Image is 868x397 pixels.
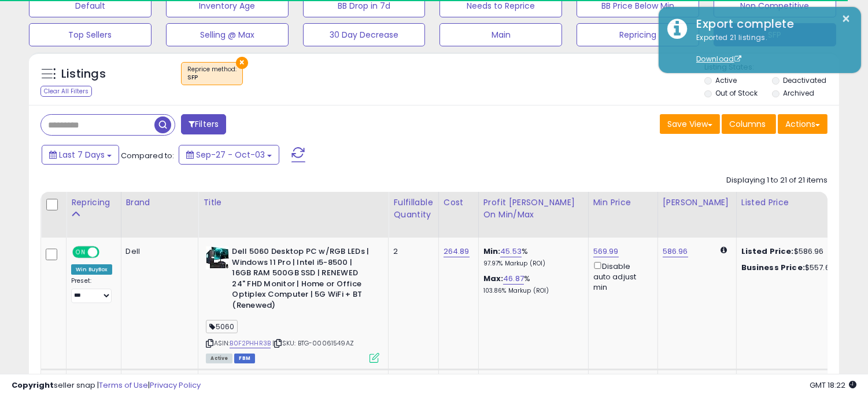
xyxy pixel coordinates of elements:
[741,263,837,273] div: $557.61
[741,246,794,257] b: Listed Price:
[783,75,826,85] label: Deactivated
[778,114,828,134] button: Actions
[660,114,720,134] button: Save View
[741,262,805,273] b: Business Price:
[236,57,248,69] button: ×
[483,246,579,268] div: %
[741,246,837,257] div: $586.96
[181,114,226,134] button: Filters
[230,338,271,348] a: B0F2PHHR3B
[232,246,372,314] b: Dell 5060 Desktop PC w/RGB LEDs | Windows 11 Pro | Intel i5-8500 | 16GB RAM 500GB SSD | RENEWED 2...
[29,23,152,46] button: Top Sellers
[393,246,429,257] div: 2
[483,246,501,257] b: Min:
[483,273,504,284] b: Max:
[61,66,106,82] h5: Listings
[234,354,255,363] span: FBM
[444,196,474,209] div: Cost
[696,54,741,64] a: Download
[126,196,194,209] div: Brand
[98,247,116,257] span: OFF
[810,380,856,391] span: 2025-10-11 18:22 GMT
[688,16,852,32] div: Export complete
[206,354,232,363] span: All listings currently available for purchase on Amazon
[444,246,470,257] a: 264.89
[59,149,105,161] span: Last 7 Days
[12,380,54,391] strong: Copyright
[196,149,265,161] span: Sep-27 - Oct-03
[715,75,737,85] label: Active
[393,196,433,221] div: Fulfillable Quantity
[593,260,649,293] div: Disable auto adjust min
[40,86,92,97] div: Clear All Filters
[73,247,88,257] span: ON
[726,175,828,186] div: Displaying 1 to 21 of 21 items
[593,246,619,257] a: 569.99
[203,196,383,209] div: Title
[126,246,190,257] div: Dell
[715,88,758,98] label: Out of Stock
[783,88,814,98] label: Archived
[842,12,851,26] button: ×
[42,145,119,165] button: Last 7 Days
[663,246,688,257] a: 586.96
[483,274,579,295] div: %
[166,23,289,46] button: Selling @ Max
[187,65,237,82] span: Reprice method :
[478,192,588,238] th: The percentage added to the cost of goods (COGS) that forms the calculator for Min & Max prices.
[272,338,354,348] span: | SKU: BTG-00061549AZ
[722,114,776,134] button: Columns
[688,32,852,65] div: Exported 21 listings.
[577,23,699,46] button: Repricing
[483,287,579,295] p: 103.86% Markup (ROI)
[663,196,732,209] div: [PERSON_NAME]
[593,196,653,209] div: Min Price
[439,23,562,46] button: Main
[500,246,522,257] a: 45.53
[206,246,229,269] img: 51kbOHVZzuL._SL40_.jpg
[150,380,201,391] a: Privacy Policy
[303,23,426,46] button: 30 Day Decrease
[179,145,279,165] button: Sep-27 - Oct-03
[121,150,174,161] span: Compared to:
[99,380,148,391] a: Terms of Use
[503,273,524,285] a: 46.87
[483,260,579,268] p: 97.97% Markup (ROI)
[71,196,116,209] div: Repricing
[206,246,379,362] div: ASIN:
[71,264,112,275] div: Win BuyBox
[71,277,112,303] div: Preset:
[741,196,841,209] div: Listed Price
[206,320,238,333] span: 5060
[187,74,237,82] div: SFP
[729,118,766,130] span: Columns
[483,196,583,221] div: Profit [PERSON_NAME] on Min/Max
[12,380,201,391] div: seller snap | |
